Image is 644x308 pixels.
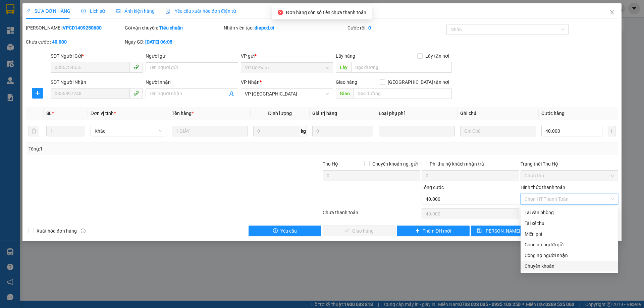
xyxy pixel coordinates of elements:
[26,38,123,46] div: Chưa cước :
[477,228,482,234] span: save
[541,111,565,116] span: Cước hàng
[245,63,329,73] span: VP Cổ Đạm
[286,10,366,15] span: Đơn hàng còn số tiền chưa thanh toán
[172,111,194,116] span: Tên hàng
[525,171,614,181] span: Chưa thu
[229,91,234,97] span: user-add
[63,25,280,33] li: Hotline: 1900252555
[159,25,183,30] b: Tiêu chuẩn
[81,9,86,13] span: clock-circle
[415,228,420,234] span: plus
[95,126,162,136] span: Khác
[249,226,321,236] button: exclamation-circleYêu cầu
[312,126,373,136] input: 0
[255,25,274,30] b: diepcd.ct
[347,24,445,32] div: Cước rồi :
[33,90,43,96] span: plus
[458,107,539,120] th: Ghi chú
[116,9,120,13] span: picture
[322,209,421,221] div: Chưa thanh toán
[423,52,452,60] span: Lấy tận nơi
[8,49,100,71] b: GỬI : VP [GEOGRAPHIC_DATA]
[280,227,297,235] span: Yêu cầu
[351,62,452,73] input: Dọc đường
[521,160,618,168] div: Trạng thái Thu Hộ
[46,111,52,116] span: SL
[133,64,139,70] span: phone
[354,88,452,99] input: Dọc đường
[525,262,614,270] div: Chuyển khoản
[146,78,238,86] div: Người nhận
[323,161,338,167] span: Thu Hộ
[91,111,116,116] span: Đơn vị tính
[525,194,614,204] span: Chọn HT Thanh Toán
[245,89,329,99] span: VP Mỹ Đình
[116,8,155,14] span: Ảnh kiện hàng
[133,90,139,96] span: phone
[603,3,622,22] button: Close
[26,8,70,14] span: SỬA ĐƠN HÀNG
[51,78,143,86] div: SĐT Người Nhận
[165,9,171,14] img: icon
[125,38,222,46] div: Ngày GD:
[471,226,544,236] button: save[PERSON_NAME] thay đổi
[312,111,337,116] span: Giá trị hàng
[385,78,452,86] span: [GEOGRAPHIC_DATA] tận nơi
[525,252,614,259] div: Công nợ người nhận
[525,241,614,248] div: Công nợ người gửi
[300,126,307,136] span: kg
[609,10,615,15] span: close
[241,79,260,85] span: VP Nhận
[427,160,487,168] span: Phí thu hộ khách nhận trả
[278,10,283,15] span: close-circle
[63,16,280,25] li: Cổ Đạm, xã [GEOGRAPHIC_DATA], [GEOGRAPHIC_DATA]
[336,79,357,85] span: Giao hàng
[484,227,538,235] span: [PERSON_NAME] thay đổi
[268,111,292,116] span: Định lượng
[32,88,43,99] button: plus
[146,52,238,60] div: Người gửi
[525,230,614,238] div: Miễn phí
[224,24,346,32] div: Nhân viên tạo:
[521,185,565,190] label: Hình thức thanh toán
[608,126,615,136] button: plus
[145,39,172,45] b: [DATE] 06:05
[63,25,102,30] b: VPCD1409250680
[336,62,351,73] span: Lấy
[165,8,236,14] span: Yêu cầu xuất hóa đơn điện tử
[323,226,395,236] button: checkGiao hàng
[51,52,143,60] div: SĐT Người Gửi
[125,24,222,32] div: Gói vận chuyển:
[172,126,248,136] input: VD: Bàn, Ghế
[376,107,457,120] th: Loại phụ phí
[81,229,86,233] span: info-circle
[81,8,105,14] span: Lịch sử
[34,227,79,235] span: Xuất hóa đơn hàng
[336,88,354,99] span: Giao
[29,126,39,136] button: delete
[241,52,333,60] div: VP gửi
[525,220,614,227] div: Tài xế thu
[8,8,42,42] img: logo.jpg
[521,239,618,250] div: Cước gửi hàng sẽ được ghi vào công nợ của người gửi
[370,160,420,168] span: Chuyển khoản ng. gửi
[26,24,123,32] div: [PERSON_NAME]:
[525,209,614,216] div: Tại văn phòng
[397,226,470,236] button: plusThêm ĐH mới
[368,25,371,30] b: 0
[423,227,451,235] span: Thêm ĐH mới
[273,228,278,234] span: exclamation-circle
[422,185,444,190] span: Tổng cước
[460,126,536,136] input: Ghi Chú
[521,250,618,261] div: Cước gửi hàng sẽ được ghi vào công nợ của người nhận
[52,39,67,45] b: 40.000
[29,145,249,152] div: Tổng: 1
[336,53,355,59] span: Lấy hàng
[26,9,31,13] span: edit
